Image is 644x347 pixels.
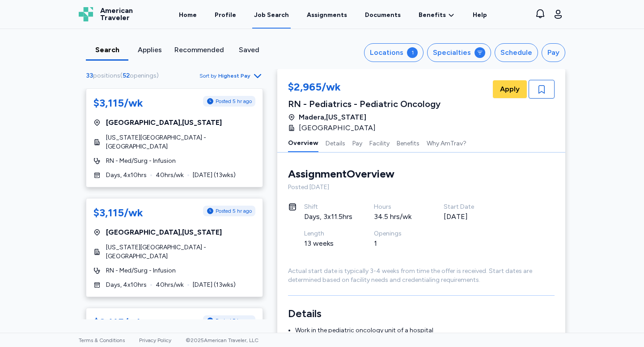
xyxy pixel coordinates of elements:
[93,72,120,79] span: positions
[106,227,222,238] span: [GEOGRAPHIC_DATA] , [US_STATE]
[547,47,559,58] div: Pay
[139,337,171,343] a: Privacy Policy
[288,267,555,285] div: Actual start date is typically 3-4 weeks from time the offer is received. Start dates are determi...
[495,43,538,62] button: Schedule
[106,133,255,151] span: [US_STATE][GEOGRAPHIC_DATA] - [GEOGRAPHIC_DATA]
[100,7,133,21] span: American Traveler
[106,117,222,128] span: [GEOGRAPHIC_DATA] , [US_STATE]
[352,133,362,152] button: Pay
[299,112,366,123] span: Madera , [US_STATE]
[370,47,403,58] div: Locations
[288,183,555,192] div: Posted [DATE]
[288,133,318,152] button: Overview
[304,229,352,238] div: Length
[86,72,93,79] span: 33
[199,70,263,81] button: Sort byHighest Pay
[186,337,258,343] span: © 2025 American Traveler, LLC
[299,123,376,133] span: [GEOGRAPHIC_DATA]
[199,72,216,79] span: Sort by
[288,306,555,321] h3: Details
[433,47,471,58] div: Specialties
[156,281,184,289] span: 40 hrs/wk
[218,72,250,79] span: Highest Pay
[130,72,157,79] span: openings
[444,211,492,222] div: [DATE]
[397,133,419,152] button: Benefits
[106,157,176,165] span: RN - Med/Surg - Infusion
[89,45,125,55] div: Search
[106,243,255,261] span: [US_STATE][GEOGRAPHIC_DATA] - [GEOGRAPHIC_DATA]
[288,98,441,110] div: RN - Pediatrics - Pediatric Oncology
[106,281,147,289] span: Days, 4x10hrs
[86,71,162,80] div: ( )
[93,315,143,330] div: $3,115/wk
[252,1,291,29] a: Job Search
[254,11,289,20] div: Job Search
[193,171,236,180] span: [DATE] ( 13 wks)
[174,45,224,55] div: Recommended
[427,133,466,152] button: Why AmTrav?
[444,202,492,211] div: Start Date
[216,98,252,105] span: Posted 5 hr ago
[216,207,252,215] span: Posted 5 hr ago
[216,317,252,324] span: Posted 5 hr ago
[364,43,424,62] button: Locations1
[374,202,422,211] div: Hours
[407,47,418,58] div: 1
[304,238,352,249] div: 13 weeks
[542,43,565,62] button: Pay
[295,326,555,335] li: Work in the pediatric oncology unit of a hospital
[500,84,520,95] span: Apply
[288,80,441,96] div: $2,965/wk
[500,47,532,58] div: Schedule
[93,206,143,220] div: $3,115/wk
[419,11,455,20] a: Benefits
[106,266,176,275] span: RN - Med/Surg - Infusion
[156,171,184,180] span: 40 hrs/wk
[374,238,422,249] div: 1
[132,45,167,55] div: Applies
[427,43,491,62] button: Specialties
[374,229,422,238] div: Openings
[288,167,394,181] div: Assignment Overview
[79,7,93,21] img: Logo
[193,281,236,289] span: [DATE] ( 13 wks)
[231,45,267,55] div: Saved
[326,133,345,152] button: Details
[106,171,147,180] span: Days, 4x10hrs
[304,211,352,222] div: Days, 3x11.5hrs
[493,80,527,98] button: Apply
[304,202,352,211] div: Shift
[93,96,143,110] div: $3,115/wk
[369,133,390,152] button: Facility
[123,72,130,79] span: 52
[79,337,125,343] a: Terms & Conditions
[374,211,422,222] div: 34.5 hrs/wk
[419,11,446,20] span: Benefits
